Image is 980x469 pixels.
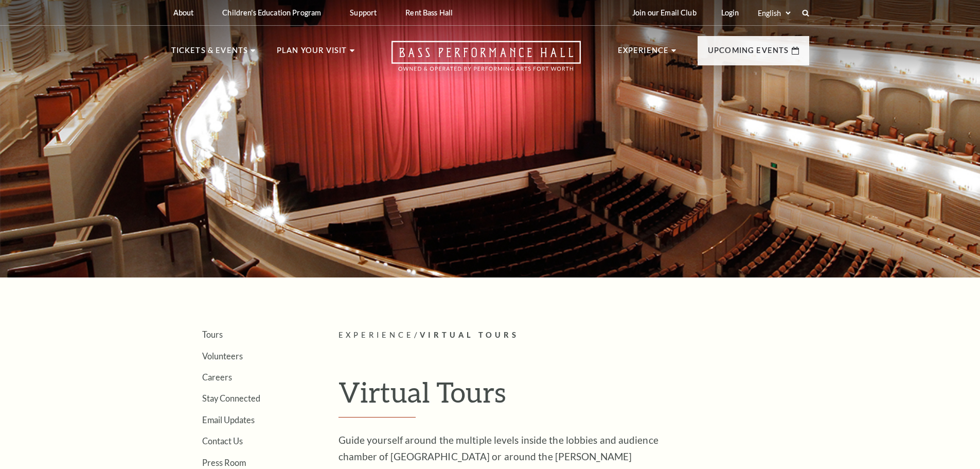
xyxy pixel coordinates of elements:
a: Volunteers [202,351,243,361]
span: Experience [338,331,415,339]
select: Select: [756,8,792,18]
p: Plan Your Visit [277,44,347,63]
p: Support [350,8,377,17]
p: Children's Education Program [222,8,321,17]
p: Rent Bass Hall [405,8,453,17]
h1: Virtual Tours [338,375,809,418]
a: Email Updates [202,415,255,425]
p: Experience [618,44,669,63]
p: / [338,329,809,342]
p: Tickets & Events [171,44,248,63]
a: Contact Us [202,436,243,446]
a: Stay Connected [202,393,260,403]
a: Press Room [202,458,246,467]
span: Virtual Tours [420,331,519,339]
p: About [173,8,194,17]
a: Tours [202,329,223,339]
a: Careers [202,372,232,382]
p: Upcoming Events [708,44,789,63]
